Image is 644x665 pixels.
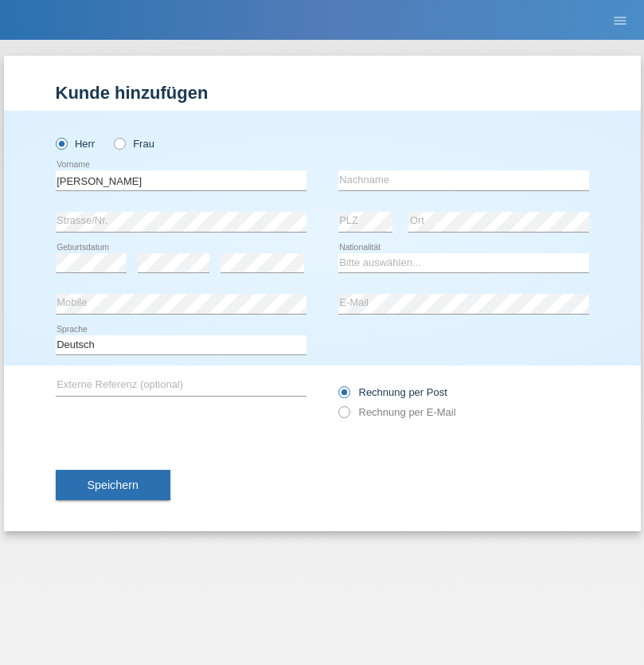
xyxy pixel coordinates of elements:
[56,138,96,150] label: Herr
[338,386,349,406] input: Rechnung per Post
[56,470,170,500] button: Speichern
[338,406,456,418] label: Rechnung per E-Mail
[56,83,589,103] h1: Kunde hinzufügen
[114,138,154,150] label: Frau
[612,13,628,29] i: menu
[88,479,139,491] span: Speichern
[604,15,636,25] a: menu
[338,406,349,426] input: Rechnung per E-Mail
[114,138,124,148] input: Frau
[338,386,447,398] label: Rechnung per Post
[56,138,66,148] input: Herr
